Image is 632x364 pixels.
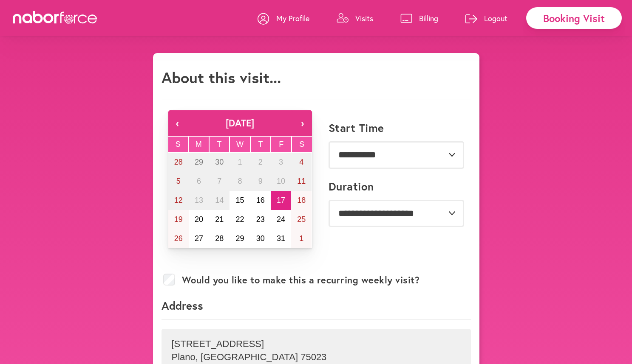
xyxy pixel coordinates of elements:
[258,140,263,148] abbr: Thursday
[329,180,374,193] label: Duration
[230,191,250,210] button: October 15, 2025
[235,215,244,224] abbr: October 22, 2025
[256,215,265,224] abbr: October 23, 2025
[291,229,312,248] button: November 1, 2025
[256,196,265,204] abbr: October 16, 2025
[209,210,230,229] button: October 21, 2025
[235,196,244,204] abbr: October 15, 2025
[182,274,420,286] label: Would you like to make this a recurring weekly visit?
[174,196,183,204] abbr: October 12, 2025
[337,6,373,31] a: Visits
[172,339,461,350] p: [STREET_ADDRESS]
[230,210,250,229] button: October 22, 2025
[215,196,224,204] abbr: October 14, 2025
[299,234,303,243] abbr: November 1, 2025
[277,177,285,185] abbr: October 10, 2025
[279,140,283,148] abbr: Friday
[215,215,224,224] abbr: October 21, 2025
[176,177,181,185] abbr: October 5, 2025
[172,352,461,363] p: Plano , [GEOGRAPHIC_DATA] 75023
[291,191,312,210] button: October 18, 2025
[168,110,187,136] button: ‹
[168,210,189,229] button: October 19, 2025
[291,153,312,172] button: October 4, 2025
[168,191,189,210] button: October 12, 2025
[189,191,209,210] button: October 13, 2025
[230,172,250,191] button: October 8, 2025
[189,153,209,172] button: September 29, 2025
[419,13,438,23] p: Billing
[168,172,189,191] button: October 5, 2025
[189,172,209,191] button: October 6, 2025
[258,177,263,185] abbr: October 9, 2025
[238,177,242,185] abbr: October 8, 2025
[277,234,285,243] abbr: October 31, 2025
[215,234,224,243] abbr: October 28, 2025
[195,196,203,204] abbr: October 13, 2025
[168,153,189,172] button: September 28, 2025
[299,158,303,166] abbr: October 4, 2025
[250,153,271,172] button: October 2, 2025
[162,298,471,319] p: Address
[297,196,306,204] abbr: October 18, 2025
[271,153,291,172] button: October 3, 2025
[465,6,507,31] a: Logout
[484,13,507,23] p: Logout
[209,229,230,248] button: October 28, 2025
[271,210,291,229] button: October 24, 2025
[176,140,181,148] abbr: Sunday
[217,177,221,185] abbr: October 7, 2025
[187,110,293,136] button: [DATE]
[217,140,221,148] abbr: Tuesday
[168,229,189,248] button: October 26, 2025
[174,234,183,243] abbr: October 26, 2025
[299,140,304,148] abbr: Saturday
[195,158,203,166] abbr: September 29, 2025
[174,215,183,224] abbr: October 19, 2025
[277,215,285,224] abbr: October 24, 2025
[355,13,373,23] p: Visits
[279,158,283,166] abbr: October 3, 2025
[238,158,242,166] abbr: October 1, 2025
[526,7,622,29] div: Booking Visit
[174,158,183,166] abbr: September 28, 2025
[209,153,230,172] button: September 30, 2025
[195,234,203,243] abbr: October 27, 2025
[230,153,250,172] button: October 1, 2025
[256,234,265,243] abbr: October 30, 2025
[271,229,291,248] button: October 31, 2025
[250,191,271,210] button: October 16, 2025
[258,158,263,166] abbr: October 2, 2025
[297,177,306,185] abbr: October 11, 2025
[189,229,209,248] button: October 27, 2025
[277,196,285,204] abbr: October 17, 2025
[297,215,306,224] abbr: October 25, 2025
[230,229,250,248] button: October 29, 2025
[293,110,312,136] button: ›
[258,6,309,31] a: My Profile
[195,215,203,224] abbr: October 20, 2025
[197,177,201,185] abbr: October 6, 2025
[250,229,271,248] button: October 30, 2025
[276,13,309,23] p: My Profile
[400,6,438,31] a: Billing
[236,140,244,148] abbr: Wednesday
[215,158,224,166] abbr: September 30, 2025
[235,234,244,243] abbr: October 29, 2025
[271,191,291,210] button: October 17, 2025
[250,172,271,191] button: October 9, 2025
[196,140,202,148] abbr: Monday
[291,172,312,191] button: October 11, 2025
[209,191,230,210] button: October 14, 2025
[250,210,271,229] button: October 23, 2025
[209,172,230,191] button: October 7, 2025
[189,210,209,229] button: October 20, 2025
[329,121,384,134] label: Start Time
[271,172,291,191] button: October 10, 2025
[162,68,281,87] h1: About this visit...
[291,210,312,229] button: October 25, 2025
